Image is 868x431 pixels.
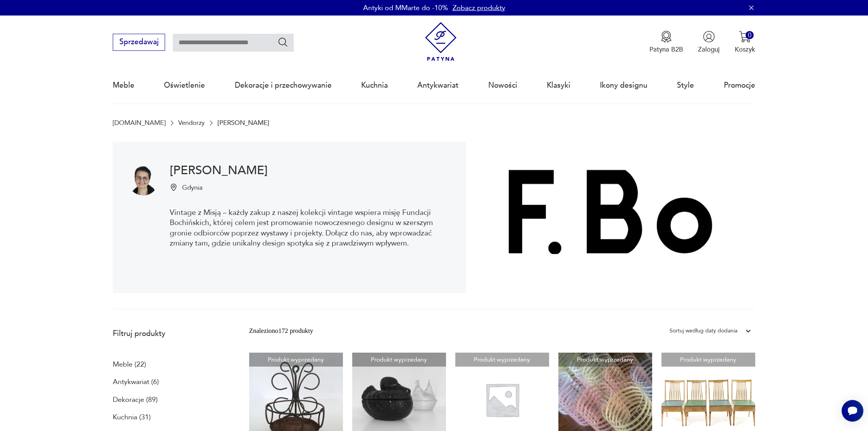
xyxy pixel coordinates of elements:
a: Antykwariat (6) [113,376,159,389]
a: Dekoracje (89) [113,393,158,407]
p: Patyna B2B [649,45,683,54]
p: Filtruj produkty [113,329,227,339]
div: Sortuj według daty dodania [670,326,737,336]
img: Ikonka użytkownika [703,31,715,43]
a: Sprzedawaj [113,40,165,46]
a: Oświetlenie [164,68,205,103]
a: Ikona medaluPatyna B2B [649,31,683,54]
button: Szukaj [277,36,289,48]
a: Nowości [488,68,517,103]
p: Koszyk [735,45,755,54]
button: 0Koszyk [735,31,755,54]
a: Klasyki [547,68,570,103]
img: Ikona medalu [660,31,672,43]
a: Zobacz produkty [453,3,505,13]
img: Beata Bochińska [466,142,755,294]
a: Kuchnia [361,68,388,103]
button: Zaloguj [698,31,720,54]
p: Gdynia [182,183,203,192]
h1: [PERSON_NAME] [170,165,451,176]
a: Ikony designu [600,68,648,103]
p: Zaloguj [698,45,720,54]
a: Style [677,68,694,103]
button: Sprzedawaj [113,34,165,51]
button: Patyna B2B [649,31,683,54]
div: 0 [746,31,754,39]
a: [DOMAIN_NAME] [113,119,165,126]
img: Ikonka pinezki mapy [170,183,177,191]
a: Meble (22) [113,358,146,371]
a: Dekoracje i przechowywanie [235,68,332,103]
a: Kuchnia (31) [113,411,151,424]
a: Vendorzy [178,119,205,126]
p: Vintage z Misją – każdy zakup z naszej kolekcji vintage wspiera misję Fundacji Bochińskich, które... [170,208,451,249]
p: [PERSON_NAME] [217,119,269,126]
img: Beata Bochińska [128,165,158,196]
a: Antykwariat [417,68,458,103]
div: Znaleziono 172 produkty [249,326,313,336]
iframe: Smartsupp widget button [842,400,863,422]
img: Ikona koszyka [739,31,751,43]
a: Promocje [724,68,755,103]
p: Antyki od MMarte do -10% [363,3,448,13]
a: Meble [113,68,134,103]
img: Patyna - sklep z meblami i dekoracjami vintage [421,22,460,61]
